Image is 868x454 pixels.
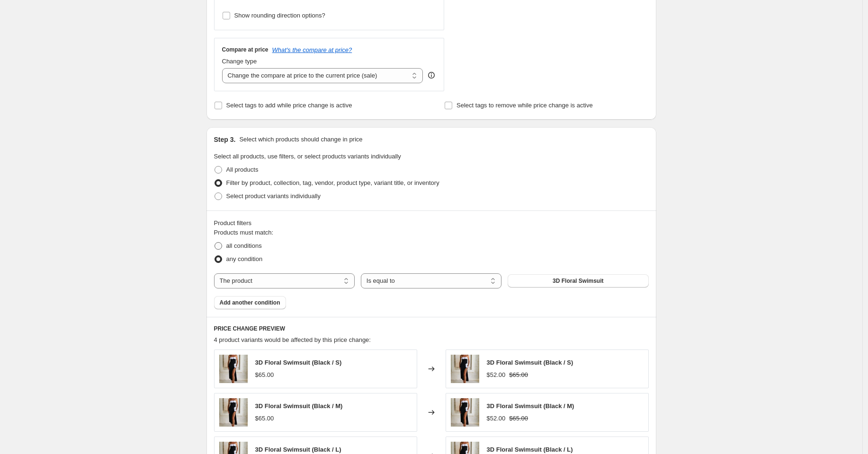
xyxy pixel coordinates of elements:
div: $65.00 [255,370,274,380]
div: $65.00 [255,414,274,423]
span: Products must match: [214,229,274,236]
div: Product filters [214,218,649,228]
span: 3D Floral Swimsuit (Black / M) [255,402,343,410]
p: Select which products should change in price [239,135,362,144]
span: All products [226,166,259,173]
div: $52.00 [487,370,506,380]
span: all conditions [226,242,262,249]
div: $52.00 [487,414,506,423]
span: 3D Floral Swimsuit (Black / L) [255,446,341,453]
span: 3D Floral Swimsuit [553,277,603,285]
span: 3D Floral Swimsuit (Black / L) [487,446,573,453]
strike: $65.00 [509,370,528,380]
span: Filter by product, collection, tag, vendor, product type, variant title, or inventory [226,179,439,186]
strike: $65.00 [509,414,528,423]
span: 4 product variants would be affected by this price change: [214,336,371,343]
img: WhatsAppImage2025-08-03at21.27.48_80x.jpg [451,355,479,383]
h3: Compare at price [222,46,268,53]
h2: Step 3. [214,135,236,144]
span: Add another condition [220,299,280,306]
span: Select tags to remove while price change is active [456,102,593,109]
span: any condition [226,255,263,262]
span: 3D Floral Swimsuit (Black / S) [487,359,573,366]
span: 3D Floral Swimsuit (Black / M) [487,402,574,410]
h6: PRICE CHANGE PREVIEW [214,325,649,332]
span: Select tags to add while price change is active [226,102,352,109]
span: Select all products, use filters, or select products variants individually [214,153,401,160]
button: What's the compare at price? [272,46,352,53]
div: help [427,70,436,80]
span: Select product variants individually [226,192,321,200]
img: WhatsAppImage2025-08-03at21.27.48_80x.jpg [219,355,248,383]
span: 3D Floral Swimsuit (Black / S) [255,359,342,366]
span: Change type [222,58,257,65]
button: 3D Floral Swimsuit [508,274,648,288]
img: WhatsAppImage2025-08-03at21.27.48_80x.jpg [451,398,479,427]
span: Show rounding direction options? [234,12,325,19]
button: Add another condition [214,296,286,309]
img: WhatsAppImage2025-08-03at21.27.48_80x.jpg [219,398,248,427]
